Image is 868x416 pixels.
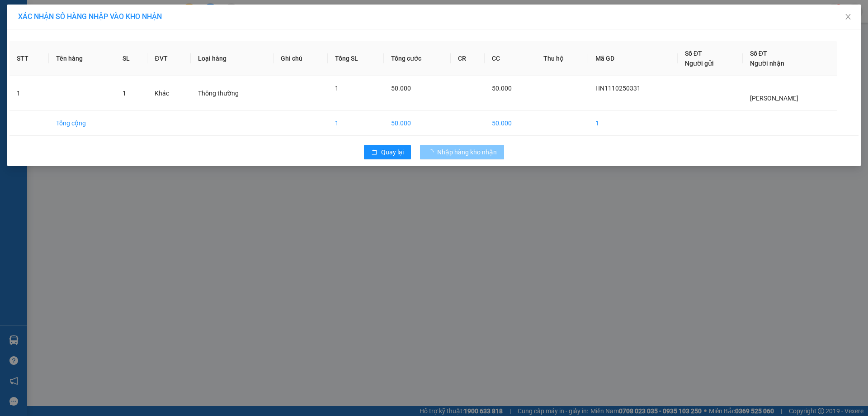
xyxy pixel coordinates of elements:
th: Ghi chú [274,41,328,76]
span: 1 [335,85,339,92]
span: HN1110250331 [595,85,641,92]
span: Người gửi [685,60,714,67]
button: Close [835,5,861,30]
th: Mã GD [588,41,678,76]
th: Thu hộ [536,41,588,76]
span: loading [427,149,437,155]
td: Khác [147,76,191,111]
span: Quay lại [381,147,404,157]
th: CC [485,41,536,76]
button: rollbackQuay lại [364,145,411,159]
th: CR [451,41,485,76]
td: 1 [588,111,678,136]
button: Nhập hàng kho nhận [420,145,504,159]
td: 50.000 [384,111,451,136]
span: rollback [371,149,377,156]
td: Tổng cộng [49,111,115,136]
span: close [844,13,852,20]
td: 50.000 [485,111,536,136]
td: 1 [9,76,49,111]
th: Loại hàng [191,41,274,76]
th: Tổng SL [328,41,384,76]
span: XÁC NHẬN SỐ HÀNG NHẬP VÀO KHO NHẬN [18,12,162,21]
span: Số ĐT [685,50,702,57]
span: Người nhận [750,60,784,67]
span: 1 [123,90,126,97]
th: STT [9,41,49,76]
td: Thông thường [191,76,274,111]
th: ĐVT [147,41,191,76]
th: Tổng cước [384,41,451,76]
td: 1 [328,111,384,136]
span: 50.000 [391,85,411,92]
span: [PERSON_NAME] [750,95,798,102]
th: Tên hàng [49,41,115,76]
span: Nhập hàng kho nhận [437,147,497,157]
span: 50.000 [492,85,512,92]
span: Số ĐT [750,50,767,57]
th: SL [115,41,148,76]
